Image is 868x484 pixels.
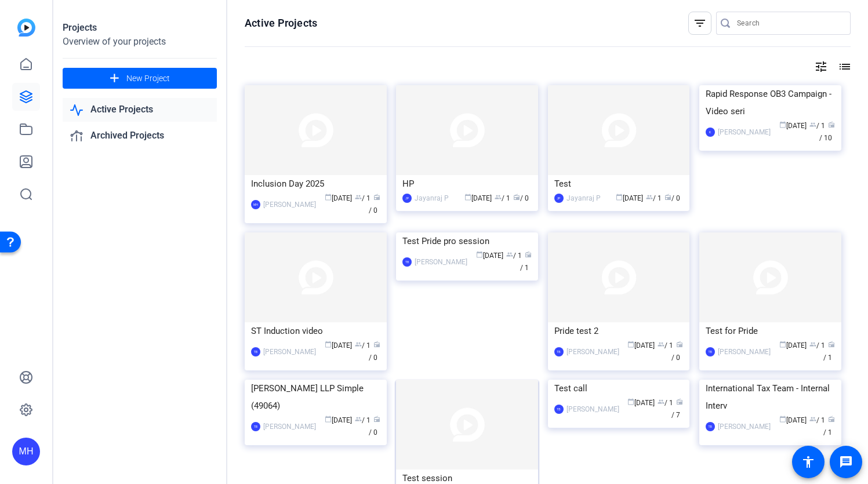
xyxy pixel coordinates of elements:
span: [DATE] [476,252,503,260]
div: [PERSON_NAME] [718,126,771,138]
span: radio [676,398,683,405]
span: group [809,341,816,348]
img: blue-gradient.svg [17,19,35,37]
span: / 0 [664,194,680,202]
div: Rapid Response OB3 Campaign - Video seri [706,85,835,120]
span: / 1 [658,399,673,407]
span: / 0 [369,194,380,214]
div: [PERSON_NAME] [566,346,619,358]
span: radio [664,194,671,201]
div: [PERSON_NAME] [263,421,316,432]
span: / 1 [809,122,825,130]
span: calendar_today [325,194,332,201]
div: TB [554,405,564,414]
div: Overview of your projects [63,35,217,49]
span: calendar_today [325,416,332,423]
a: Active Projects [63,98,217,122]
span: [DATE] [779,416,807,424]
span: group [646,194,653,201]
span: radio [373,416,380,423]
span: group [495,194,502,201]
mat-icon: filter_list [693,16,707,30]
div: MH [12,438,40,465]
div: Test Pride pro session [402,232,532,250]
span: radio [373,341,380,348]
div: [PERSON_NAME] [718,346,771,358]
div: [PERSON_NAME] [263,346,316,358]
div: JP [402,194,412,203]
span: / 1 [355,194,371,202]
mat-icon: list [837,60,851,74]
span: / 1 [823,341,835,362]
span: radio [828,416,835,423]
span: radio [513,194,520,201]
span: calendar_today [779,416,786,423]
h1: Active Projects [245,16,317,30]
span: [DATE] [325,416,352,424]
a: Archived Projects [63,124,217,148]
span: group [355,194,362,201]
span: radio [373,194,380,201]
span: / 1 [355,416,371,424]
span: / 7 [671,399,683,419]
span: New Project [126,72,170,85]
div: TB [554,347,564,356]
mat-icon: message [839,455,853,469]
div: HP [402,175,532,192]
span: group [658,398,664,405]
span: calendar_today [627,398,634,405]
span: / 0 [513,194,529,202]
button: New Project [63,68,217,89]
div: JP [554,194,564,203]
span: calendar_today [779,341,786,348]
div: Pride test 2 [554,322,684,340]
span: radio [828,341,835,348]
span: / 1 [658,341,673,350]
span: / 0 [369,341,380,362]
span: calendar_today [627,341,634,348]
span: [DATE] [464,194,492,202]
span: [DATE] [779,122,807,130]
span: / 0 [369,416,380,436]
span: [DATE] [627,399,655,407]
div: Test for Pride [706,322,835,340]
span: group [355,416,362,423]
div: [PERSON_NAME] [566,403,619,415]
span: group [809,416,816,423]
div: TB [251,422,260,431]
div: TB [402,257,412,267]
div: ST Induction video [251,322,380,340]
div: Jayanraj P [415,192,449,204]
span: / 1 [809,416,825,424]
mat-icon: accessibility [801,455,815,469]
div: International Tax Team - Internal Interv [706,380,835,414]
div: Projects [63,21,217,35]
span: group [506,251,513,258]
div: TB [706,422,715,431]
span: / 0 [671,341,683,362]
span: radio [828,121,835,128]
mat-icon: add [107,71,122,86]
span: [DATE] [325,341,352,350]
span: / 1 [495,194,510,202]
span: / 1 [355,341,371,350]
div: [PERSON_NAME] [718,421,771,432]
span: / 1 [823,416,835,436]
div: Test [554,175,684,192]
span: [DATE] [779,341,807,350]
span: [DATE] [627,341,655,350]
span: calendar_today [616,194,623,201]
span: calendar_today [325,341,332,348]
div: TB [251,347,260,356]
div: TB [706,347,715,356]
span: group [809,121,816,128]
span: / 1 [506,252,522,260]
div: MH [251,200,260,209]
span: / 1 [646,194,662,202]
div: [PERSON_NAME] [263,199,316,210]
input: Search [737,16,841,30]
span: calendar_today [464,194,471,201]
div: Test call [554,380,684,397]
span: / 1 [520,252,532,272]
span: [DATE] [616,194,643,202]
